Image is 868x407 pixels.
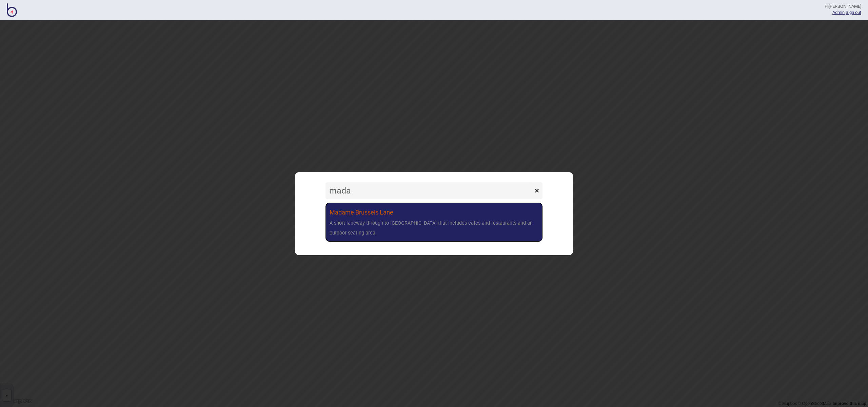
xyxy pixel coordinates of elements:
[325,182,533,199] input: Search locations by tag + name
[330,219,539,238] div: A short laneway through to Little Lonsdale Street that includes cafes and restaurants and an outd...
[7,3,17,17] img: BindiMaps CMS
[832,10,845,15] a: Admin
[825,3,861,9] div: Hi [PERSON_NAME]
[325,203,542,242] a: Madame Brussels LaneA short laneway through to [GEOGRAPHIC_DATA] that includes cafes and restaura...
[832,10,846,15] span: |
[846,10,861,15] button: Sign out
[531,182,542,199] button: ×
